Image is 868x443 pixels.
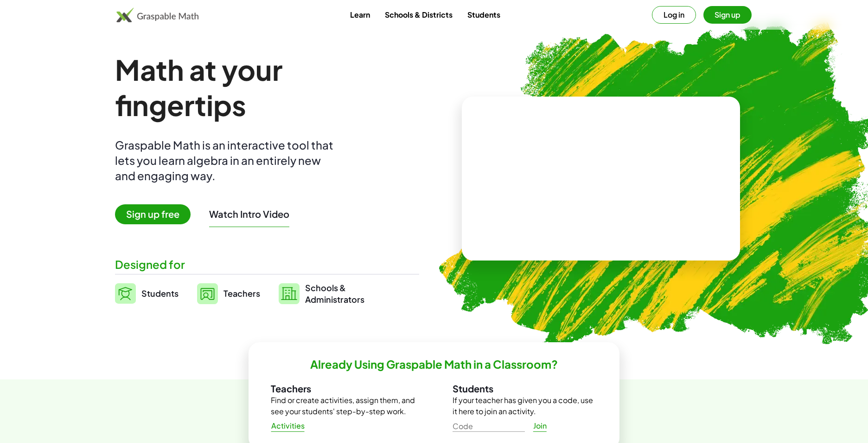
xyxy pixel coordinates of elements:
[115,52,410,123] h1: Math at your fingertips
[343,6,377,23] a: Learn
[271,395,415,417] p: Find or create activities, assign them, and see your students' step-by-step work.
[652,6,696,24] button: Log in
[115,282,179,305] a: Students
[115,137,338,183] div: Graspable Math is an interactive tool that lets you learn algebra in an entirely new and engaging...
[263,417,312,434] a: Activities
[703,6,752,24] button: Sign up
[209,208,289,220] button: Watch Intro Video
[453,395,597,417] p: If your teacher has given you a code, use it here to join an activity.
[115,283,136,304] img: svg%3e
[279,283,300,304] img: svg%3e
[197,283,218,304] img: svg%3e
[115,257,419,272] div: Designed for
[115,204,191,224] span: Sign up free
[223,288,260,299] span: Teachers
[377,6,460,23] a: Schools & Districts
[197,282,260,305] a: Teachers
[460,6,508,23] a: Students
[453,383,597,395] h3: Students
[271,383,415,395] h3: Teachers
[141,288,179,299] span: Students
[531,144,670,214] video: What is this? This is dynamic math notation. Dynamic math notation plays a central role in how Gr...
[279,282,364,305] a: Schools &Administrators
[310,357,558,371] h2: Already Using Graspable Math in a Classroom?
[533,421,547,431] span: Join
[271,421,305,431] span: Activities
[305,282,364,305] span: Schools & Administrators
[525,417,555,434] a: Join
